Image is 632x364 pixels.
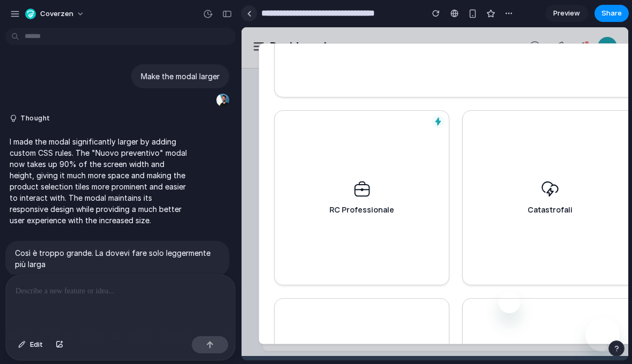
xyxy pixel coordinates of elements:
[13,336,48,353] button: Edit
[545,5,588,22] a: Preview
[286,177,331,188] p: Catastrofali
[141,71,220,82] p: Make the modal larger
[30,339,43,350] span: Edit
[601,8,622,19] span: Share
[344,290,378,324] iframe: Pulsante per aprire la finestra di messaggistica
[257,264,279,286] iframe: Chiudi messaggio
[40,9,73,19] span: Coverzen
[21,5,90,22] button: Coverzen
[553,8,580,19] span: Preview
[595,5,629,22] button: Share
[15,247,220,270] p: Così è troppo grande. La dovevi fare solo leggermente più larga
[10,136,189,226] p: I made the modal significantly larger by adding custom CSS rules. The "Nuovo preventivo" modal no...
[88,177,153,188] p: RC Professionale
